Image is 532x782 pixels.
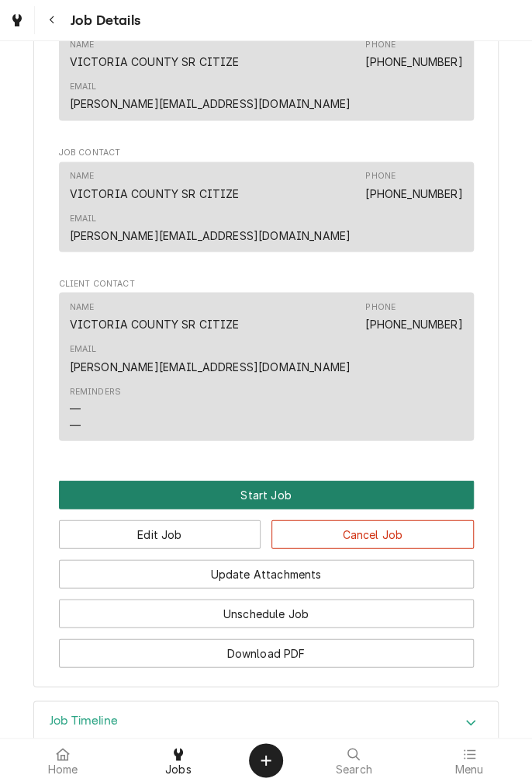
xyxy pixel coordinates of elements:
div: Client Contact [59,277,474,447]
button: Accordion Details Expand Trigger [34,701,498,745]
div: Button Group Row [59,509,474,548]
div: Email [70,212,351,243]
div: Job Reporter List [59,30,474,127]
button: Download PDF [59,638,474,667]
div: — [70,400,81,416]
div: Phone [365,39,396,51]
div: Contact [59,162,474,252]
div: Email [70,81,97,93]
button: Update Attachments [59,559,474,588]
button: Start Job [59,480,474,509]
div: Job Contact List [59,162,474,259]
div: Job Reporter [59,16,474,127]
div: Phone [365,39,462,70]
div: Name [70,39,95,51]
a: [PHONE_NUMBER] [365,317,462,330]
a: [PERSON_NAME][EMAIL_ADDRESS][DOMAIN_NAME] [70,228,351,242]
div: Phone [365,169,396,182]
button: Edit Job [59,520,261,548]
a: [PERSON_NAME][EMAIL_ADDRESS][DOMAIN_NAME] [70,97,351,110]
button: Navigate back [38,6,66,34]
span: Search [336,763,372,776]
div: Phone [365,301,462,332]
div: Accordion Header [34,701,498,745]
a: [PERSON_NAME][EMAIL_ADDRESS][DOMAIN_NAME] [70,360,351,373]
span: Job Contact [59,146,474,158]
div: Name [70,301,95,313]
span: Job Details [66,10,140,31]
div: — [70,416,81,433]
div: Reminders [70,385,121,433]
button: Cancel Job [271,520,474,548]
div: Job Timeline [33,700,499,746]
div: VICTORIA COUNTY SR CITIZE [70,315,240,332]
div: Email [70,342,351,374]
a: Menu [413,742,527,779]
div: Name [70,39,240,70]
a: Home [6,742,120,779]
div: Client Contact List [59,292,474,447]
span: Menu [454,763,483,776]
div: Email [70,212,97,224]
a: [PHONE_NUMBER] [365,186,462,200]
div: Button Group Row [59,480,474,509]
div: Button Group [59,480,474,667]
div: Job Contact [59,146,474,258]
div: Email [70,81,351,112]
span: Home [48,763,78,776]
h3: Job Timeline [50,714,118,728]
div: Button Group Row [59,627,474,667]
div: Contact [59,30,474,120]
div: VICTORIA COUNTY SR CITIZE [70,54,240,70]
a: Search [297,742,411,779]
button: Unschedule Job [59,599,474,627]
a: [PHONE_NUMBER] [365,55,462,68]
button: Create Object [249,743,283,777]
div: Button Group Row [59,548,474,588]
div: Reminders [70,385,121,398]
div: VICTORIA COUNTY SR CITIZE [70,185,240,201]
div: Name [70,169,95,182]
a: Jobs [122,742,236,779]
div: Button Group Row [59,588,474,627]
span: Jobs [165,763,192,776]
div: Email [70,342,97,355]
a: Go to Jobs [3,6,31,34]
div: Name [70,301,240,332]
div: Contact [59,292,474,440]
div: Phone [365,301,396,313]
span: Client Contact [59,277,474,290]
div: Phone [365,169,462,200]
div: Name [70,169,240,200]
